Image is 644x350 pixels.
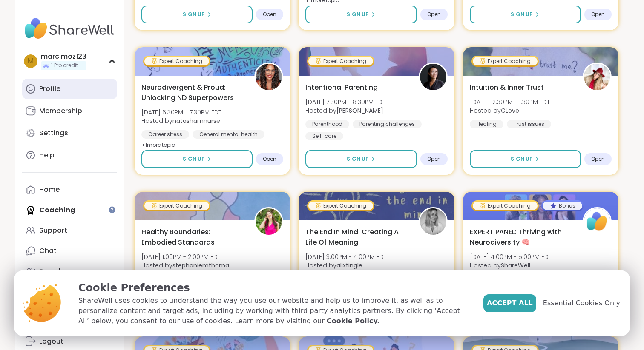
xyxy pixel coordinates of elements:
span: [DATE] 1:00PM - 2:00PM EDT [141,253,229,261]
span: [DATE] 3:00PM - 4:00PM EDT [305,253,387,261]
b: [PERSON_NAME] [336,106,383,115]
div: Profile [39,84,60,94]
button: Sign Up [470,6,581,23]
span: [DATE] 12:30PM - 1:30PM EDT [470,98,550,106]
div: Self-care [305,132,343,140]
div: Trust issues [507,120,551,128]
img: natashamnurse [256,64,282,90]
span: Hosted by [470,261,552,270]
span: Intuition & Inner Trust [470,83,544,93]
b: natashamnurse [172,117,220,125]
div: Help [39,151,55,160]
div: General mental health [193,130,264,139]
span: Open [263,11,276,18]
button: Sign Up [305,6,417,23]
button: Sign Up [141,6,253,23]
span: Hosted by [141,261,229,270]
span: The End In Mind: Creating A Life Of Meaning [305,227,409,248]
div: Expert Coaching [473,57,538,65]
span: 1 Pro credit [51,62,78,69]
span: Open [427,11,441,18]
span: Sign Up [183,11,205,18]
a: Home [22,179,117,200]
div: Expert Coaching [144,202,209,210]
span: Neurodivergent & Proud: Unlocking ND Superpowers [141,83,245,103]
div: Support [39,226,67,235]
div: Settings [39,128,68,138]
button: Sign Up [141,150,253,168]
div: Chat [39,246,57,256]
div: Career stress [141,130,189,139]
span: Sign Up [347,155,369,163]
img: stephaniemthoma [256,208,282,235]
div: Home [39,185,60,194]
div: Expert Coaching [308,202,373,210]
a: Friends [22,261,117,282]
span: Open [591,156,605,162]
div: Expert Coaching [473,202,538,210]
a: Membership [22,101,117,121]
span: Hosted by [141,117,221,125]
p: ShareWell uses cookies to understand the way you use our website and help us to improve it, as we... [78,296,470,326]
span: Hosted by [305,106,385,115]
span: EXPERT PANEL: Thriving with Neurodiversity 🧠 [470,227,573,248]
span: m [28,56,34,67]
span: [DATE] 7:30PM - 8:30PM EDT [305,98,385,106]
span: Sign Up [347,11,369,18]
div: marcimoz123 [41,52,86,61]
span: Sign Up [183,155,205,163]
span: Hosted by [305,261,387,270]
img: Natasha [420,64,446,90]
img: ShareWell Nav Logo [22,14,117,43]
img: CLove [584,64,610,90]
div: Expert Coaching [144,57,209,65]
button: Sign Up [470,150,581,168]
div: Parenting challenges [353,120,422,128]
span: Sign Up [511,11,533,18]
b: alixtingle [336,261,362,270]
p: Cookie Preferences [78,280,470,296]
a: Chat [22,241,117,261]
span: Healthy Boundaries: Embodied Standards [141,227,245,248]
span: Open [263,156,276,162]
button: Sign Up [305,150,417,168]
b: ShareWell [501,261,530,270]
a: Cookie Policy. [327,316,379,326]
span: [DATE] 6:30PM - 7:30PM EDT [141,108,221,117]
button: Accept All [483,294,536,312]
span: Intentional Parenting [305,83,378,93]
a: Support [22,220,117,241]
a: Profile [22,79,117,99]
div: Logout [39,337,63,346]
div: Membership [39,106,82,116]
span: Hosted by [470,106,550,115]
b: stephaniemthoma [172,261,229,270]
a: Settings [22,123,117,143]
iframe: Spotlight [109,206,115,213]
div: Friends [39,267,64,276]
span: Open [591,11,605,18]
span: [DATE] 4:00PM - 5:00PM EDT [470,253,552,261]
a: Help [22,145,117,165]
span: Open [427,156,441,162]
img: ShareWell [584,208,610,235]
div: Healing [470,120,503,128]
div: Parenthood [305,120,349,128]
div: Expert Coaching [308,57,373,65]
span: Essential Cookies Only [543,298,620,308]
img: alixtingle [420,208,446,235]
span: Sign Up [511,155,533,163]
div: Bonus [543,202,582,210]
b: CLove [501,106,519,115]
span: Accept All [487,298,533,308]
